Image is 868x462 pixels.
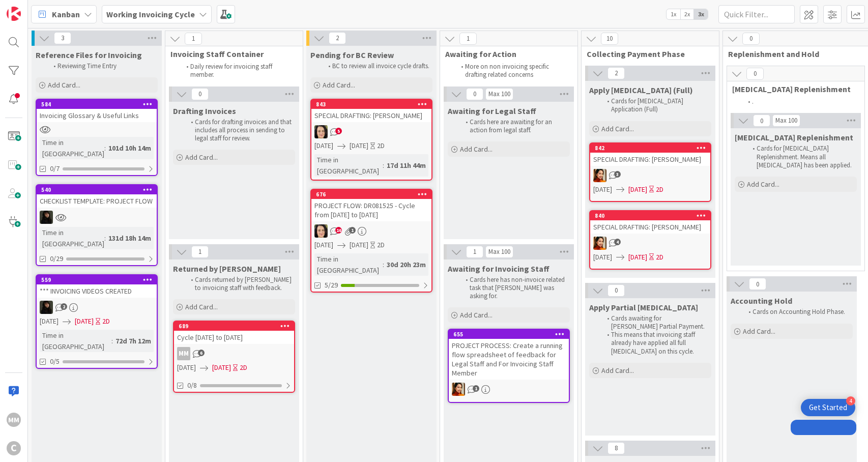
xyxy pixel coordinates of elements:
[590,143,710,153] div: 842
[593,169,606,182] img: PM
[37,185,157,194] div: 540
[593,184,612,195] span: [DATE]
[185,33,202,45] span: 1
[41,101,157,108] div: 584
[198,350,205,356] span: 6
[590,143,710,166] div: 842SPECIAL DRAFTING: [PERSON_NAME]
[680,9,694,19] span: 2x
[106,9,195,19] b: Working Invoicing Cycle
[314,140,333,151] span: [DATE]
[173,106,236,116] span: Drafting Invoices
[350,240,368,250] span: [DATE]
[377,240,385,250] div: 2D
[7,441,21,455] div: C
[40,227,104,249] div: Time in [GEOGRAPHIC_DATA]
[187,380,197,391] span: 0/8
[7,7,21,21] img: Visit kanbanzone.com
[311,109,431,122] div: SPECIAL DRAFTING: [PERSON_NAME]
[37,100,157,122] div: 584Invoicing Glossary & Useful Links
[311,125,431,138] div: BL
[743,327,775,336] span: Add Card...
[590,211,710,234] div: 840SPECIAL DRAFTING: [PERSON_NAME]
[314,154,383,177] div: Time in [GEOGRAPHIC_DATA]
[628,252,647,263] span: [DATE]
[52,8,80,20] span: Kanban
[177,347,190,360] div: MM
[173,264,281,274] span: Returned by Breanna
[314,253,383,276] div: Time in [GEOGRAPHIC_DATA]
[614,239,621,245] span: 4
[595,212,710,219] div: 840
[590,211,710,220] div: 840
[449,383,569,396] div: PM
[174,347,294,360] div: MM
[174,331,294,344] div: Cycle [DATE] to [DATE]
[185,118,294,143] li: Cards for drafting invoices and that includes all process in sending to legal staff for review.
[191,88,209,100] span: 0
[40,316,59,327] span: [DATE]
[40,137,104,159] div: Time in [GEOGRAPHIC_DATA]
[593,237,606,250] img: PM
[449,330,569,339] div: 655
[177,362,196,373] span: [DATE]
[753,114,770,127] span: 0
[590,169,710,182] div: PM
[48,62,156,70] li: Reviewing Time Entry
[607,67,625,79] span: 2
[775,118,797,123] div: Max 100
[601,124,634,133] span: Add Card...
[846,396,855,406] div: 4
[595,145,710,152] div: 842
[50,253,63,264] span: 0/29
[466,246,483,258] span: 1
[310,50,394,60] span: Pending for BC Review
[37,275,157,298] div: 559*** INVOICING VIDEOS CREATED
[113,335,154,346] div: 72d 7h 12m
[460,145,493,154] span: Add Card...
[37,275,157,284] div: 559
[694,9,708,19] span: 3x
[590,153,710,166] div: SPECIAL DRAFTING: [PERSON_NAME]
[809,402,847,413] div: Get Started
[732,84,852,94] span: Retainer Replenishment
[181,63,291,79] li: Daily review for invoicing staff member.
[37,211,157,224] div: ES
[593,252,612,263] span: [DATE]
[104,142,106,154] span: :
[735,132,853,142] span: Retainer Replenishment
[452,383,465,396] img: PM
[742,33,760,45] span: 0
[377,140,385,151] div: 2D
[449,330,569,380] div: 655PROJECT PROCESS: Create a running flow spreadsheet of feedback for Legal Staff and For Invoici...
[316,101,431,108] div: 843
[466,88,483,100] span: 0
[656,252,663,263] div: 2D
[311,199,431,221] div: PROJECT FLOW: DR081525 - Cycle from [DATE] to [DATE]
[185,276,294,293] li: Cards returned by [PERSON_NAME] to invoicing staff with feedback.
[656,184,663,195] div: 2D
[747,145,855,169] li: Cards for [MEDICAL_DATA] Replenishment. Means all [MEDICAL_DATA] has been applied.
[747,180,779,189] span: Add Card...
[311,100,431,109] div: 843
[459,33,477,45] span: 1
[460,276,568,301] li: Cards here has non-invoice related task that [PERSON_NAME] was asking for.
[54,32,71,44] span: 3
[449,339,569,380] div: PROJECT PROCESS: Create a running flow spreadsheet of feedback for Legal Staff and For Invoicing ...
[601,366,634,375] span: Add Card...
[316,191,431,198] div: 676
[743,308,851,316] li: Cards on Accounting Hold Phase.
[36,50,142,60] span: Reference Files for Invoicing
[212,362,231,373] span: [DATE]
[37,194,157,208] div: CHECKLIST TEMPLATE: PROJECT FLOW
[104,233,106,244] span: :
[37,100,157,109] div: 584
[7,413,21,427] div: MM
[349,227,356,234] span: 1
[314,240,333,250] span: [DATE]
[801,399,855,416] div: Open Get Started checklist, remaining modules: 4
[601,97,710,114] li: Cards for [MEDICAL_DATA] Application (Full)
[311,224,431,238] div: BL
[589,85,693,95] span: Apply Retainer (Full)
[384,259,428,270] div: 30d 20h 23m
[37,284,157,298] div: *** INVOICING VIDEOS CREATED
